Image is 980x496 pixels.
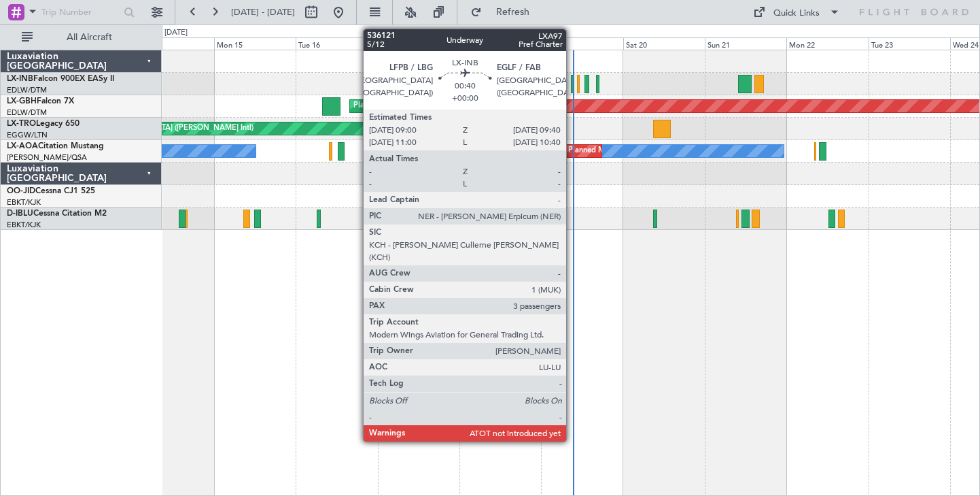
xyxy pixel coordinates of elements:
[7,75,33,83] span: LX-INB
[164,27,188,39] div: [DATE]
[459,37,541,50] div: Thu 18
[746,1,847,23] button: Quick Links
[464,1,546,23] button: Refresh
[7,97,74,105] a: LX-GBHFalcon 7X
[773,7,820,20] div: Quick Links
[353,96,567,116] div: Planned Maint [GEOGRAPHIC_DATA] ([GEOGRAPHIC_DATA])
[15,27,147,48] button: All Aircraft
[214,37,296,50] div: Mon 15
[869,37,950,50] div: Tue 23
[7,220,41,230] a: EBKT/KJK
[7,197,41,208] a: EBKT/KJK
[7,187,95,195] a: OO-JIDCessna CJ1 525
[7,152,87,163] a: [PERSON_NAME]/QSA
[378,37,459,50] div: Wed 17
[7,187,35,195] span: OO-JID
[7,130,48,140] a: EGGW/LTN
[296,37,377,50] div: Tue 16
[7,210,33,218] span: D-IBLU
[7,120,80,128] a: LX-TROLegacy 650
[7,210,107,218] a: D-IBLUCessna Citation M2
[7,97,37,105] span: LX-GBH
[231,6,295,18] span: [DATE] - [DATE]
[485,7,542,17] span: Refresh
[7,75,114,83] a: LX-INBFalcon 900EX EASy II
[7,142,38,150] span: LX-AOA
[786,37,868,50] div: Mon 22
[480,96,565,116] div: Planned Maint Nurnberg
[7,142,104,150] a: LX-AOACitation Mustang
[425,141,559,161] div: No Crew Nice ([GEOGRAPHIC_DATA])
[7,120,36,128] span: LX-TRO
[705,37,786,50] div: Sun 21
[133,37,214,50] div: Sun 14
[41,2,120,22] input: Trip Number
[7,85,47,95] a: EDLW/DTM
[541,37,623,50] div: Fri 19
[623,37,705,50] div: Sat 20
[7,108,47,118] a: EDLW/DTM
[35,33,143,42] span: All Aircraft
[568,141,720,161] div: Planned Maint Nice ([GEOGRAPHIC_DATA])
